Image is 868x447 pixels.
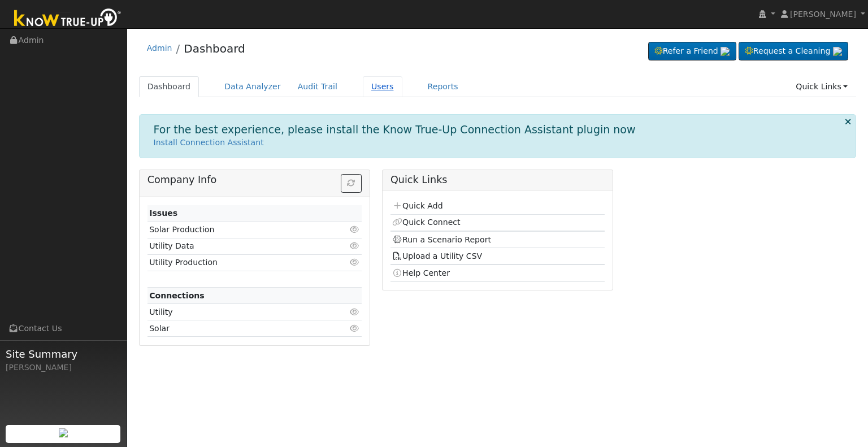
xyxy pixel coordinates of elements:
td: Utility [147,304,327,320]
span: Site Summary [6,346,121,362]
a: Reports [419,76,467,97]
i: Click to view [350,225,360,233]
a: Quick Links [787,76,856,97]
img: retrieve [721,47,730,56]
strong: Connections [149,291,205,300]
i: Click to view [350,242,360,250]
td: Utility Data [147,238,327,254]
td: Solar [147,320,327,337]
a: Dashboard [184,42,245,55]
i: Click to view [350,308,360,316]
a: Quick Connect [392,218,460,227]
i: Click to view [350,324,360,332]
img: retrieve [59,428,68,437]
span: [PERSON_NAME] [790,10,856,19]
a: Audit Trail [289,76,346,97]
td: Utility Production [147,254,327,271]
a: Users [363,76,402,97]
a: Install Connection Assistant [154,138,264,147]
img: Know True-Up [8,6,127,32]
h1: For the best experience, please install the Know True-Up Connection Assistant plugin now [154,123,636,136]
a: Help Center [392,268,450,277]
img: retrieve [833,47,842,56]
h5: Company Info [147,174,362,186]
h5: Quick Links [390,174,605,186]
a: Dashboard [139,76,199,97]
div: [PERSON_NAME] [6,362,121,374]
a: Admin [147,44,172,53]
td: Solar Production [147,222,327,238]
a: Request a Cleaning [739,42,848,61]
a: Data Analyzer [216,76,289,97]
i: Click to view [350,258,360,266]
a: Run a Scenario Report [392,235,491,244]
strong: Issues [149,209,177,218]
a: Refer a Friend [648,42,736,61]
a: Quick Add [392,201,442,210]
a: Upload a Utility CSV [392,251,482,261]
